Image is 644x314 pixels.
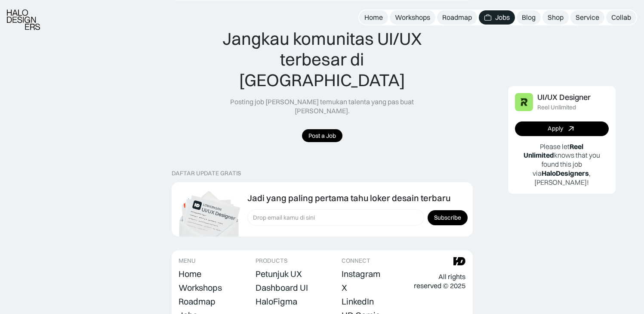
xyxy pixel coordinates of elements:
div: X [342,283,347,293]
div: MENU [179,257,196,264]
a: Instagram [342,268,380,280]
div: Blog [522,13,536,22]
a: Roadmap [179,295,216,308]
div: Post a Job [308,132,336,140]
a: Home [359,10,388,25]
div: Workshops [179,283,222,293]
div: Jobs [495,13,510,22]
div: Instagram [342,269,380,279]
a: Apply [515,121,609,136]
div: All rights reserved © 2025 [414,272,465,290]
b: Reel Unlimited [524,142,584,160]
a: Blog [517,10,541,25]
a: Roadmap [437,10,477,25]
a: Collab [606,10,636,25]
input: Drop email kamu di sini [247,209,424,226]
a: HaloFigma [256,295,297,308]
div: Service [576,13,599,22]
div: LinkedIn [342,296,374,307]
a: Post a Job [302,129,342,143]
a: Workshops [179,282,222,294]
b: HaloDesigners [542,169,589,177]
a: X [342,282,347,294]
div: Jangkau komunitas UI/UX terbesar di [GEOGRAPHIC_DATA] [205,28,440,90]
div: Roadmap [179,296,216,307]
div: CONNECT [342,257,370,264]
div: DAFTAR UPDATE GRATIS [172,170,241,177]
a: Petunjuk UX [256,268,302,280]
div: Reel Unlimited [537,104,576,111]
div: Dashboard UI [256,283,308,293]
div: Shop [548,13,564,22]
div: UI/UX Designer [537,93,591,102]
a: Service [570,10,604,25]
a: Jobs [479,10,515,25]
input: Subscribe [428,210,468,225]
a: LinkedIn [342,295,374,308]
div: Workshops [395,13,430,22]
div: Roadmap [442,13,472,22]
div: Jadi yang paling pertama tahu loker desain terbaru [247,193,450,203]
a: Dashboard UI [256,282,308,294]
div: Collab [611,13,631,22]
div: Posting job [PERSON_NAME] temukan talenta yang pas buat [PERSON_NAME]. [205,97,440,115]
div: HaloFigma [256,296,297,307]
a: Workshops [390,10,435,25]
a: Home [179,268,201,280]
div: Petunjuk UX [256,269,302,279]
a: Shop [542,10,569,25]
p: Please let knows that you found this job via , [PERSON_NAME]! [515,142,609,187]
img: Job Image [515,93,533,111]
form: Form Subscription [247,209,468,226]
div: Home [364,13,383,22]
div: Home [179,269,201,279]
div: Apply [548,125,563,133]
div: PRODUCTS [256,257,287,264]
